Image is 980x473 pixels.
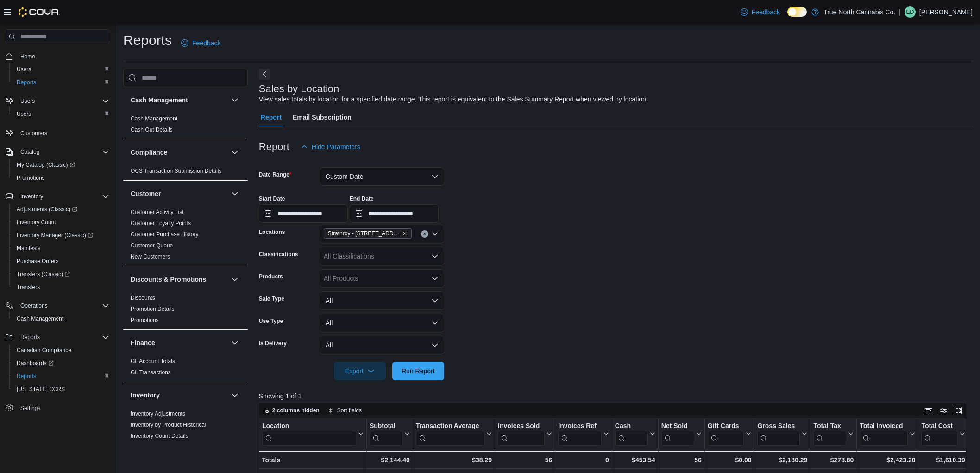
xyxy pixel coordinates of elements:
button: All [320,314,444,332]
button: Location [262,422,364,446]
div: Transaction Average [416,422,484,446]
button: Customer [229,188,240,199]
span: Promotions [131,316,159,324]
button: Total Tax [813,422,854,446]
span: Operations [20,302,48,309]
input: Press the down key to open a popover containing a calendar. [259,204,348,223]
a: Settings [17,403,44,414]
span: Operations [17,300,109,311]
a: Inventory Manager (Classic) [9,229,113,242]
p: Showing 1 of 1 [259,391,974,401]
a: GL Transactions [131,369,171,376]
a: Transfers (Classic) [13,269,74,280]
span: Users [17,66,31,73]
div: Invoices Sold [498,422,545,446]
a: Inventory Count Details [131,433,188,439]
span: Customers [17,127,109,139]
a: Users [13,108,35,120]
span: Adjustments (Classic) [13,204,109,215]
input: Dark Mode [787,7,807,17]
img: Cova [19,7,60,17]
a: Dashboards [13,358,57,369]
button: Users [9,107,113,120]
a: [US_STATE] CCRS [13,384,69,395]
span: Canadian Compliance [17,347,71,354]
button: [US_STATE] CCRS [9,383,113,396]
a: Feedback [737,3,784,21]
span: Cash Management [13,313,109,324]
button: Inventory [17,191,47,202]
span: Home [17,50,109,62]
span: Export [339,362,380,380]
div: Total Cost [921,422,957,446]
span: GL Transactions [131,369,171,376]
span: Catalog [17,146,109,158]
div: Total Cost [921,422,957,431]
div: $278.80 [813,454,854,466]
span: Transfers [17,284,40,291]
div: Eric Deber [905,6,916,18]
button: All [320,336,444,354]
button: Inventory Count [9,216,113,229]
button: Enter fullscreen [953,405,964,416]
div: Gift Card Sales [708,422,744,446]
span: Inventory by Product Historical [131,421,206,429]
a: OCS Transaction Submission Details [131,168,222,174]
a: Inventory Count [13,217,60,228]
div: Gross Sales [757,422,800,431]
div: Total Invoiced [860,422,908,446]
label: Use Type [259,317,283,325]
span: My Catalog (Classic) [13,159,109,170]
button: Cash Management [229,95,240,106]
a: My Catalog (Classic) [13,159,79,170]
span: Manifests [17,245,40,252]
span: Purchase Orders [17,258,59,265]
button: Next [259,69,270,80]
button: Cash Management [131,95,227,105]
h3: Inventory [131,391,160,400]
a: Reports [13,371,40,382]
span: Users [13,108,109,120]
button: Purchase Orders [9,255,113,268]
label: Products [259,273,283,280]
span: Manifests [13,243,109,254]
button: Invoices Ref [558,422,609,446]
div: Subtotal [370,422,402,446]
a: Canadian Compliance [13,345,75,356]
span: Users [17,95,109,107]
button: Inventory [131,391,227,400]
button: Compliance [229,147,240,158]
label: Locations [259,228,285,236]
a: Feedback [177,34,224,52]
button: All [320,291,444,310]
div: $2,144.40 [370,454,410,466]
p: | [899,6,901,18]
a: Customer Loyalty Points [131,220,191,227]
span: Inventory [17,191,109,202]
span: Cash Management [131,115,177,122]
a: New Customers [131,253,170,260]
h3: Finance [131,338,155,347]
div: Total Invoiced [860,422,908,431]
span: Home [20,53,35,60]
span: Strathroy - 51 Front St W [324,228,412,239]
h3: Sales by Location [259,83,339,95]
span: Strathroy - [STREET_ADDRESS] [328,229,400,238]
span: Feedback [192,38,220,48]
button: Manifests [9,242,113,255]
a: Customer Queue [131,242,173,249]
button: Cash Management [9,312,113,325]
button: Net Sold [661,422,702,446]
a: Inventory Adjustments [131,410,185,417]
span: Settings [20,404,40,412]
div: Gift Cards [708,422,744,431]
a: Purchase Orders [13,256,63,267]
button: Home [2,50,113,63]
button: Catalog [17,146,43,158]
a: Customer Purchase History [131,231,199,238]
div: $453.54 [615,454,655,466]
nav: Complex example [6,46,109,439]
